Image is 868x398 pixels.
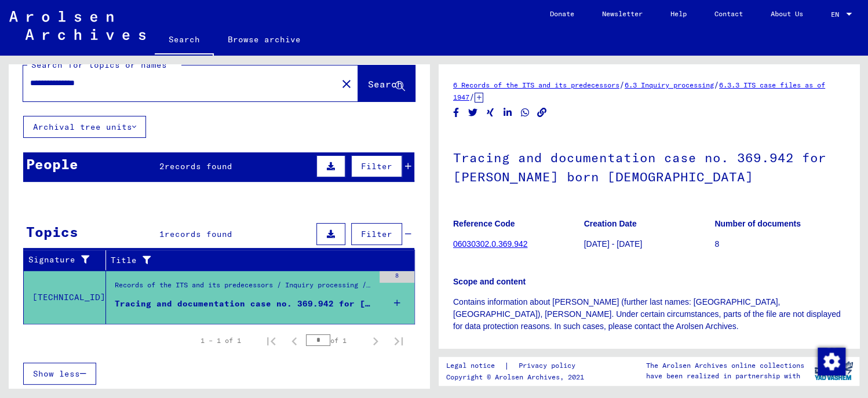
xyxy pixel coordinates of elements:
[450,105,462,120] button: Share on Facebook
[453,131,845,201] h1: Tracing and documentation case no. 369.942 for [PERSON_NAME] born [DEMOGRAPHIC_DATA]
[115,298,374,310] div: Tracing and documentation case no. 369.942 for [PERSON_NAME] born [DEMOGRAPHIC_DATA]
[619,79,625,90] span: /
[453,239,527,249] a: 06030302.0.369.942
[28,251,108,269] div: Signature
[33,368,80,379] span: Show less
[714,219,801,228] b: Number of documents
[111,251,403,269] div: Title
[260,329,283,352] button: First page
[361,229,392,239] span: Filter
[818,348,845,375] img: Change consent
[645,371,804,381] p: have been realized in partnership with
[714,79,719,90] span: /
[23,116,146,138] button: Archival tree units
[509,360,589,372] a: Privacy policy
[453,277,526,286] b: Scope and content
[358,65,415,101] button: Search
[214,25,315,53] a: Browse archive
[484,105,497,120] button: Share on Xing
[26,154,78,174] div: People
[714,238,845,250] p: 8
[9,11,145,40] img: Arolsen_neg.svg
[469,92,475,102] span: /
[335,72,358,95] button: Clear
[159,161,165,171] span: 2
[306,335,364,346] div: of 1
[351,155,402,177] button: Filter
[364,329,387,352] button: Next page
[536,105,548,120] button: Copy link
[812,356,855,385] img: yv_logo.png
[831,10,844,19] span: EN
[111,254,392,266] div: Title
[453,296,845,333] p: Contains information about [PERSON_NAME] (further last names: [GEOGRAPHIC_DATA], [GEOGRAPHIC_DATA...
[453,219,515,228] b: Reference Code
[446,360,589,372] div: |
[446,372,589,382] p: Copyright © Arolsen Archives, 2021
[446,360,504,372] a: Legal notice
[368,78,403,90] span: Search
[502,105,514,120] button: Share on LinkedIn
[200,335,241,346] div: 1 – 1 of 1
[283,329,306,352] button: Previous page
[519,105,531,120] button: Share on WhatsApp
[645,360,804,371] p: The Arolsen Archives online collections
[155,25,214,56] a: Search
[453,81,619,89] a: 6 Records of the ITS and its predecessors
[387,329,410,352] button: Last page
[165,161,232,171] span: records found
[351,223,402,245] button: Filter
[115,280,374,296] div: Records of the ITS and its predecessors / Inquiry processing / ITS case files as of 1947 / Reposi...
[625,81,714,89] a: 6.3 Inquiry processing
[340,77,353,91] mat-icon: close
[584,238,714,250] p: [DATE] - [DATE]
[28,254,97,266] div: Signature
[467,105,479,120] button: Share on Twitter
[31,60,167,70] mat-label: Search for topics or names
[23,363,96,385] button: Show less
[584,219,637,228] b: Creation Date
[361,161,392,171] span: Filter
